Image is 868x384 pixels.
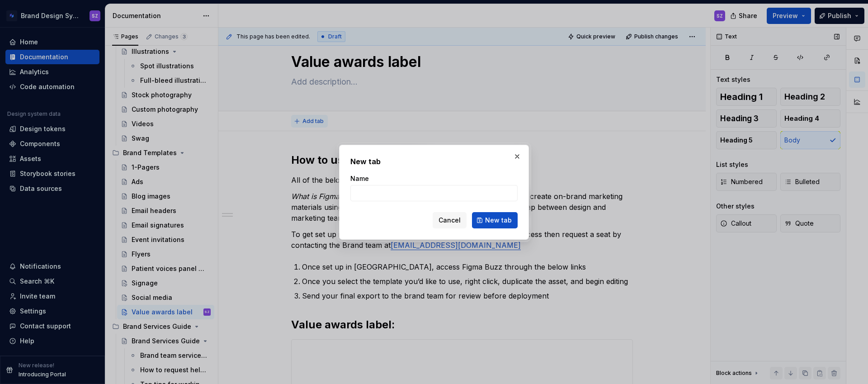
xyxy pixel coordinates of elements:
button: Cancel [433,212,467,228]
span: New tab [485,216,512,225]
label: Name [350,174,369,183]
span: Cancel [439,216,461,225]
button: New tab [472,212,518,228]
h2: New tab [350,156,518,167]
